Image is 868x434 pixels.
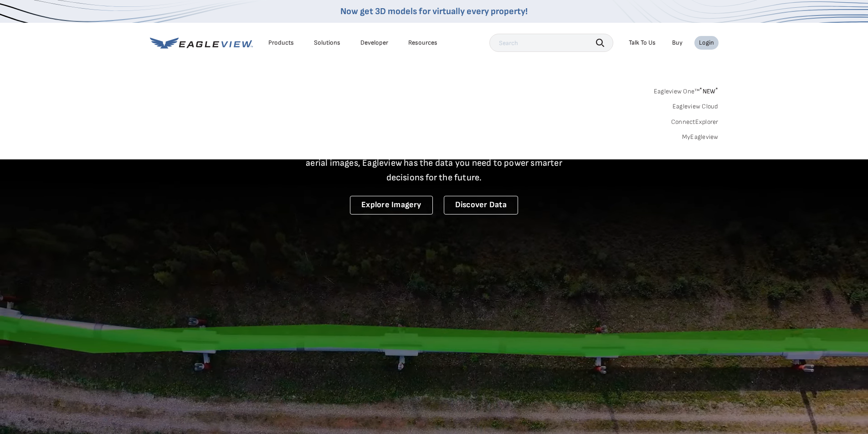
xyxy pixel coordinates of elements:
[489,34,613,52] input: Search
[629,39,656,47] div: Talk To Us
[673,102,719,111] a: Eagleview Cloud
[360,39,388,47] a: Developer
[699,39,714,47] div: Login
[350,196,433,214] a: Explore Imagery
[699,87,718,95] span: NEW
[340,6,528,17] a: Now get 3D models for virtually every property!
[672,39,683,47] a: Buy
[682,133,719,141] a: MyEagleview
[444,196,518,214] a: Discover Data
[268,39,294,47] div: Products
[654,85,719,95] a: Eagleview One™*NEW*
[671,118,719,126] a: ConnectExplorer
[295,141,574,185] p: A new era starts here. Built on more than 3.5 billion high-resolution aerial images, Eagleview ha...
[314,39,340,47] div: Solutions
[408,39,437,47] div: Resources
